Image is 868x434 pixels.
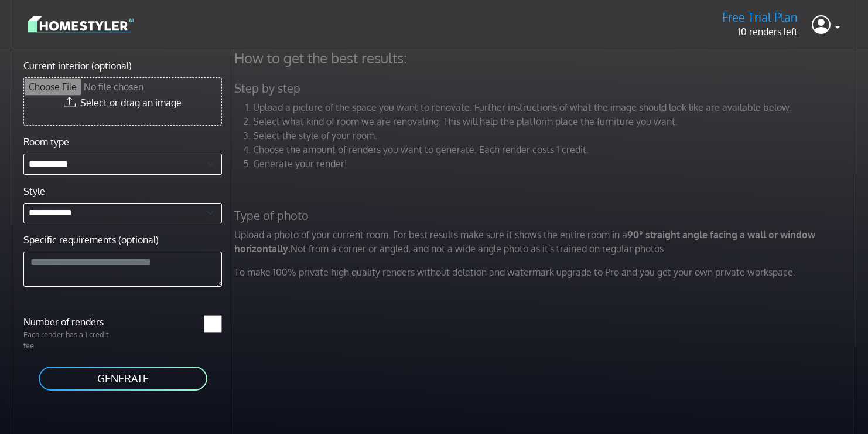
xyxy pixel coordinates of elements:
[23,233,159,247] label: Specific requirements (optional)
[227,49,866,67] h4: How to get the best results:
[227,208,866,223] h5: Type of photo
[253,157,859,171] li: Generate your render!
[227,81,866,96] h5: Step by step
[23,59,132,73] label: Current interior (optional)
[16,315,123,329] label: Number of renders
[23,184,45,198] label: Style
[253,143,859,157] li: Choose the amount of renders you want to generate. Each render costs 1 credit.
[16,329,123,351] p: Each render has a 1 credit fee
[37,365,209,392] button: GENERATE
[722,10,798,25] h5: Free Trial Plan
[227,228,866,256] p: Upload a photo of your current room. For best results make sure it shows the entire room in a Not...
[253,128,859,143] li: Select the style of your room.
[23,135,69,149] label: Room type
[28,14,134,35] img: logo-3de290ba35641baa71223ecac5eacb59cb85b4c7fdf211dc9aaecaaee71ea2f8.svg
[227,265,866,279] p: To make 100% private high quality renders without deletion and watermark upgrade to Pro and you g...
[722,25,798,39] p: 10 renders left
[253,114,859,128] li: Select what kind of room we are renovating. This will help the platform place the furniture you w...
[253,100,859,114] li: Upload a picture of the space you want to renovate. Further instructions of what the image should...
